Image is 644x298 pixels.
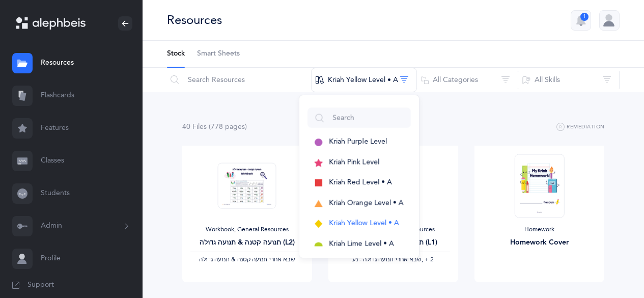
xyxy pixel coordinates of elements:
[197,49,240,59] span: Smart Sheets
[556,121,605,133] button: Remediation
[307,213,411,234] button: Kriah Yellow Level • A
[337,256,450,264] div: ‪, + 2‬
[483,237,596,248] div: Homework Cover
[515,154,565,218] img: Homework-Cover-EN_thumbnail_1597602968.png
[166,68,312,92] input: Search Resources
[329,178,392,186] span: Kriah Red Level • A
[307,234,411,254] button: Kriah Lime Level • A
[307,173,411,193] button: Kriah Red Level • A
[307,193,411,213] button: Kriah Orange Level • A
[329,158,379,166] span: Kriah Pink Level
[307,132,411,152] button: Kriah Purple Level
[199,256,295,263] span: ‫שבא אחרי תנועה קטנה & תנועה גדולה‬
[307,107,411,128] input: Search
[483,226,596,234] div: Homework
[204,123,207,131] span: s
[580,13,589,21] div: 1
[218,162,276,209] img: Tenuah_Gedolah.Ketana-Workbook-SB_thumbnail_1685245466.png
[307,254,411,275] button: Kriah Green Level • A
[209,123,247,131] span: (778 page )
[416,68,518,92] button: All Categories
[329,239,394,248] span: Kriah Lime Level • A
[167,12,222,29] div: Resources
[182,123,207,131] span: 40 File
[518,68,620,92] button: All Skills
[329,138,387,146] span: Kriah Purple Level
[571,10,591,31] button: 1
[311,68,417,92] button: Kriah Yellow Level • A
[190,237,304,248] div: תנועה קטנה & תנועה גדולה (L2)
[190,226,304,234] div: Workbook, General Resources
[352,256,422,263] span: ‫שבא אחרי תנועה גדולה - נע‬
[329,199,404,207] span: Kriah Orange Level • A
[329,219,399,227] span: Kriah Yellow Level • A
[242,123,245,131] span: s
[27,280,54,290] span: Support
[307,152,411,173] button: Kriah Pink Level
